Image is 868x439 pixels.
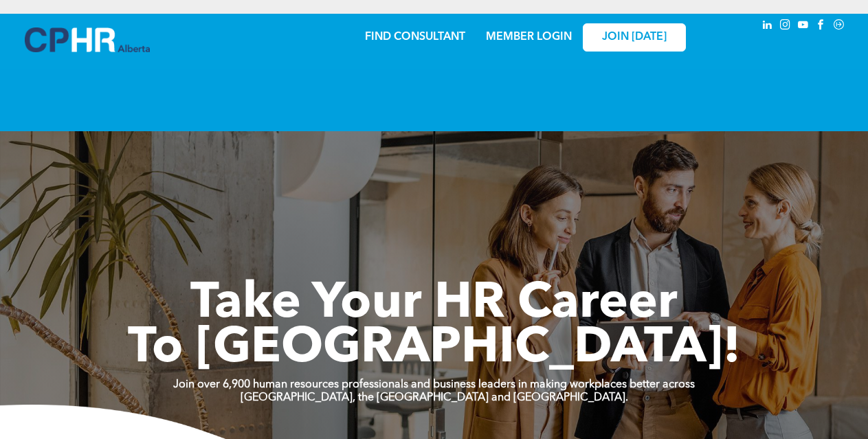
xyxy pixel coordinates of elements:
a: youtube [796,17,811,36]
img: A blue and white logo for cp alberta [25,27,150,52]
span: To [GEOGRAPHIC_DATA]! [128,324,741,374]
a: JOIN [DATE] [583,23,686,52]
span: JOIN [DATE] [602,31,667,44]
a: FIND CONSULTANT [365,32,465,43]
strong: [GEOGRAPHIC_DATA], the [GEOGRAPHIC_DATA] and [GEOGRAPHIC_DATA]. [241,392,628,403]
a: facebook [814,17,829,36]
a: linkedin [760,17,775,36]
a: MEMBER LOGIN [486,32,572,43]
span: Take Your HR Career [190,280,678,329]
strong: Join over 6,900 human resources professionals and business leaders in making workplaces better ac... [173,379,695,390]
a: Social network [832,17,847,36]
a: instagram [778,17,793,36]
